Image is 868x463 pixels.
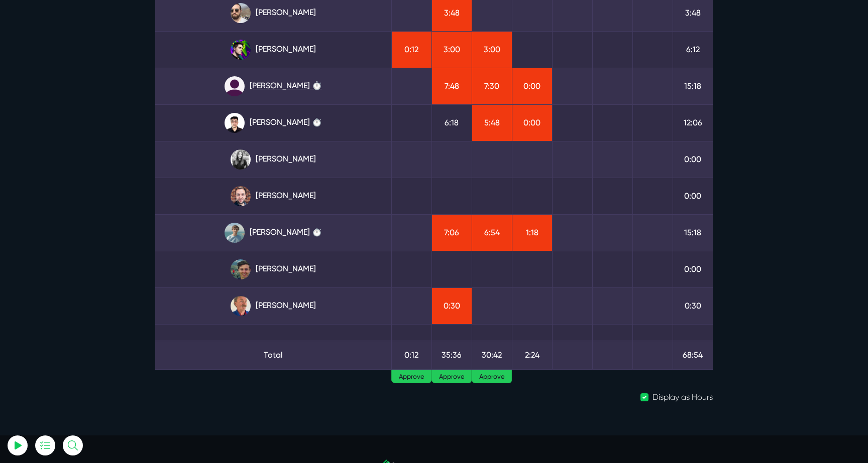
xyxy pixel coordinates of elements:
a: [PERSON_NAME] [163,3,383,23]
td: 6:18 [431,104,472,141]
td: 0:00 [673,178,713,214]
td: 0:30 [431,287,472,324]
td: 3:00 [472,31,512,68]
button: Log In [33,177,143,198]
td: 30:42 [472,341,512,369]
td: 5:48 [472,104,512,141]
td: 6:54 [472,214,512,251]
a: [PERSON_NAME] [163,296,383,316]
td: 1:18 [512,214,552,251]
a: [PERSON_NAME] [163,149,383,170]
img: tkl4csrki1nqjgf0pb1z.png [225,223,245,243]
label: Display as Hours [653,391,713,403]
td: 0:00 [512,104,552,141]
td: 0:00 [673,251,713,287]
a: Approve [431,370,472,384]
td: 3:00 [431,31,472,68]
input: Email [33,118,143,140]
img: ublsy46zpoyz6muduycb.jpg [231,3,251,23]
a: [PERSON_NAME] [163,40,383,60]
img: canx5m3pdzrsbjzqsess.jpg [231,296,251,316]
img: rgqpcqpgtbr9fmz9rxmm.jpg [231,149,251,170]
td: 6:12 [673,31,713,68]
img: tfogtqcjwjterk6idyiu.jpg [231,186,251,206]
td: 7:48 [431,68,472,104]
a: [PERSON_NAME] [163,186,383,206]
td: Total [155,341,391,369]
td: 7:06 [431,214,472,251]
td: 0:12 [391,341,431,369]
td: 2:24 [512,341,552,369]
img: esb8jb8dmrsykbqurfoz.jpg [231,259,251,279]
a: Approve [472,370,512,384]
img: default_qrqg0b.png [225,76,245,96]
td: 35:36 [431,341,472,369]
img: xv1kmavyemxtguplm5ir.png [225,113,245,133]
a: [PERSON_NAME] [163,259,383,279]
a: [PERSON_NAME] ⏱️ [163,76,383,96]
td: 0:30 [673,287,713,324]
img: rxuxidhawjjb44sgel4e.png [231,40,251,60]
a: Approve [391,370,431,384]
td: 7:30 [472,68,512,104]
td: 0:00 [673,141,713,178]
a: [PERSON_NAME] ⏱️ [163,223,383,243]
td: 12:06 [673,104,713,141]
td: 15:18 [673,214,713,251]
td: 15:18 [673,68,713,104]
td: 68:54 [673,341,713,369]
td: 0:00 [512,68,552,104]
a: [PERSON_NAME] ⏱️ [163,113,383,133]
td: 0:12 [391,31,431,68]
